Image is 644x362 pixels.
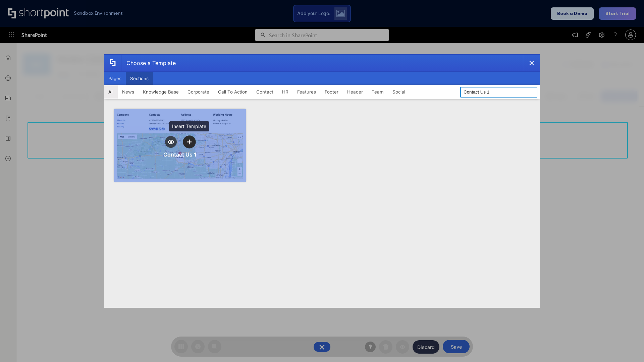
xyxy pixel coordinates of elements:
[367,85,388,99] button: Team
[293,85,320,99] button: Features
[163,151,197,158] div: Contact Us 1
[126,72,153,85] button: Sections
[278,85,293,99] button: HR
[104,72,126,85] button: Pages
[214,85,252,99] button: Call To Action
[139,85,183,99] button: Knowledge Base
[343,85,367,99] button: Header
[460,87,537,98] input: Search
[104,54,540,308] div: template selector
[118,85,139,99] button: News
[252,85,278,99] button: Contact
[183,85,214,99] button: Corporate
[388,85,410,99] button: Social
[104,85,118,99] button: All
[121,55,176,71] div: Choose a Template
[320,85,343,99] button: Footer
[610,330,644,362] iframe: Chat Widget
